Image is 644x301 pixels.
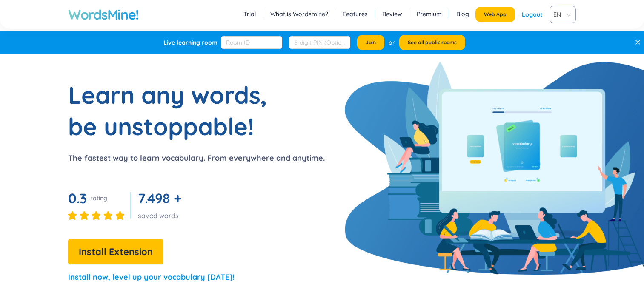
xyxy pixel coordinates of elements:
[343,10,368,18] a: Features
[221,36,282,49] input: Room ID
[475,7,515,22] button: Web App
[366,39,376,46] span: Join
[68,152,325,164] p: The fastest way to learn vocabulary. From everywhere and anytime.
[289,36,350,49] input: 6-digit PIN (Optional)
[389,38,395,47] div: or
[68,190,87,207] span: 0.3
[138,190,182,207] span: 7.498 +
[68,6,139,23] a: WordsMine!
[138,211,185,220] div: saved words
[270,10,328,18] a: What is Wordsmine?
[243,10,256,18] a: Trial
[553,8,569,21] span: EN
[68,248,163,257] a: Install Extension
[68,271,235,283] p: Install now, level up your vocabulary [DATE]!
[382,10,402,18] a: Review
[68,239,163,264] button: Install Extension
[357,35,384,50] button: Join
[484,11,507,18] span: Web App
[79,244,153,259] span: Install Extension
[417,10,442,18] a: Premium
[408,39,457,46] span: See all public rooms
[163,38,218,47] div: Live learning room
[456,10,469,18] a: Blog
[522,7,543,22] div: Logout
[90,194,107,202] div: rating
[399,35,465,50] button: See all public rooms
[68,79,281,142] h1: Learn any words, be unstoppable!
